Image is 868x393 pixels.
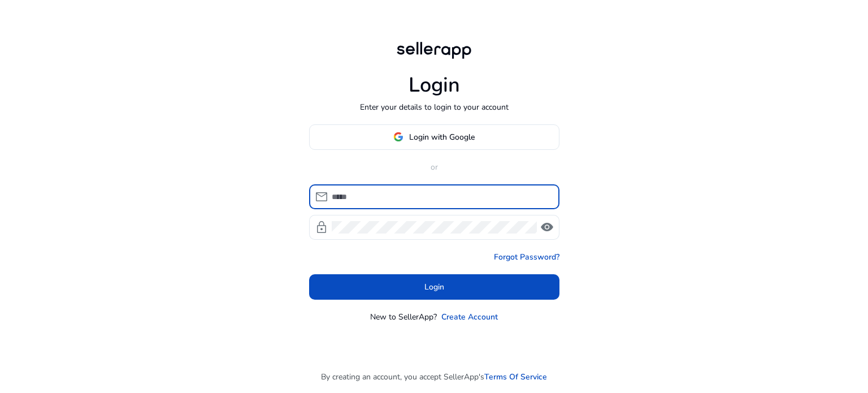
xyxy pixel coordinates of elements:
[409,131,475,143] span: Login with Google
[424,281,444,293] span: Login
[370,311,437,323] p: New to SellerApp?
[315,190,328,204] span: mail
[484,371,547,383] a: Terms Of Service
[540,221,554,234] span: visibility
[494,251,559,263] a: Forgot Password?
[360,101,509,113] p: Enter your details to login to your account
[309,124,559,150] button: Login with Google
[315,221,328,234] span: lock
[409,73,460,97] h1: Login
[393,132,403,142] img: google-logo.svg
[309,274,559,300] button: Login
[309,161,559,173] p: or
[441,311,498,323] a: Create Account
